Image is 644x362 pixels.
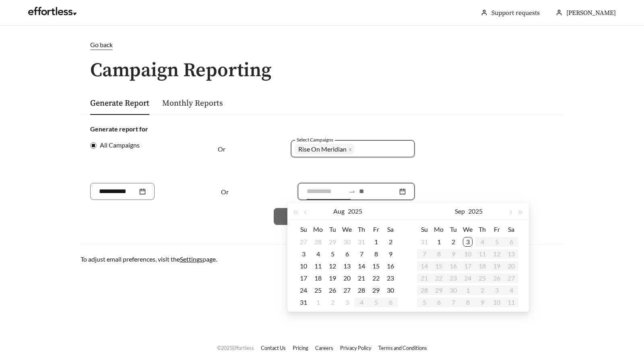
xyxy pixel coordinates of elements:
th: Su [296,223,311,236]
td: 2025-09-01 [431,236,446,248]
div: 19 [328,273,337,283]
div: 21 [357,273,366,283]
th: We [340,223,354,236]
div: 31 [357,237,366,247]
button: Aug [333,203,345,219]
span: To adjust email preferences, visit the page. [80,255,217,263]
th: Th [475,223,489,236]
div: 25 [313,285,323,295]
div: 3 [342,298,352,307]
td: 2025-08-08 [369,248,383,260]
th: Su [417,223,431,236]
td: 2025-08-02 [383,236,398,248]
span: All Campaigns [97,140,143,150]
th: Sa [383,223,398,236]
div: 11 [313,261,323,271]
td: 2025-08-30 [383,284,398,296]
span: swap-right [349,188,356,195]
td: 2025-08-25 [311,284,325,296]
th: Fr [369,223,383,236]
a: Settings [180,255,202,263]
h1: Campaign Reporting [80,60,563,81]
td: 2025-08-14 [354,260,369,272]
td: 2025-08-11 [311,260,325,272]
div: 23 [386,273,395,283]
div: 26 [328,285,337,295]
a: Privacy Policy [340,345,372,351]
span: close [348,148,352,152]
a: Terms and Conditions [378,345,427,351]
div: 1 [313,298,323,307]
div: 9 [386,249,395,259]
td: 2025-07-30 [340,236,354,248]
span: Rise On Meridian [298,145,347,153]
div: 8 [371,249,381,259]
div: 28 [313,237,323,247]
th: Fr [489,223,504,236]
td: 2025-08-31 [296,296,311,308]
div: 18 [313,273,323,283]
td: 2025-08-07 [354,248,369,260]
td: 2025-08-05 [325,248,340,260]
div: 29 [328,237,337,247]
div: 20 [342,273,352,283]
div: 1 [371,237,381,247]
div: 16 [386,261,395,271]
td: 2025-08-04 [311,248,325,260]
td: 2025-09-01 [311,296,325,308]
div: 29 [371,285,381,295]
td: 2025-08-12 [325,260,340,272]
td: 2025-08-31 [417,236,431,248]
th: We [460,223,475,236]
td: 2025-08-22 [369,272,383,284]
div: 24 [299,285,308,295]
div: 4 [313,249,323,259]
th: Tu [325,223,340,236]
div: 28 [357,285,366,295]
td: 2025-07-29 [325,236,340,248]
button: Sep [455,203,465,219]
td: 2025-09-03 [340,296,354,308]
th: Sa [504,223,518,236]
td: 2025-08-13 [340,260,354,272]
strong: Generate report for [90,125,148,133]
a: Monthly Reports [162,98,223,108]
div: 31 [299,298,308,307]
a: Support requests [491,9,540,17]
span: Or [221,188,229,196]
div: 5 [328,249,337,259]
td: 2025-08-19 [325,272,340,284]
td: 2025-08-28 [354,284,369,296]
span: Go back [90,41,113,48]
td: 2025-07-28 [311,236,325,248]
span: © 2025 Effortless [217,345,254,351]
td: 2025-08-23 [383,272,398,284]
div: 13 [342,261,352,271]
td: 2025-09-02 [446,236,460,248]
td: 2025-08-26 [325,284,340,296]
div: 15 [371,261,381,271]
td: 2025-08-21 [354,272,369,284]
th: Mo [431,223,446,236]
td: 2025-09-02 [325,296,340,308]
div: 2 [328,298,337,307]
div: 22 [371,273,381,283]
div: 10 [299,261,308,271]
td: 2025-09-03 [460,236,475,248]
div: 6 [342,249,352,259]
span: to [349,188,356,195]
button: Download CSV [274,208,343,225]
div: 1 [434,237,444,247]
div: 30 [342,237,352,247]
span: Or [218,145,225,153]
div: 31 [419,237,429,247]
div: 3 [299,249,308,259]
div: 2 [448,237,458,247]
div: 30 [386,285,395,295]
a: Pricing [293,345,308,351]
div: 12 [328,261,337,271]
td: 2025-08-09 [383,248,398,260]
span: [PERSON_NAME] [566,9,616,17]
th: Tu [446,223,460,236]
button: 2025 [348,203,362,219]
